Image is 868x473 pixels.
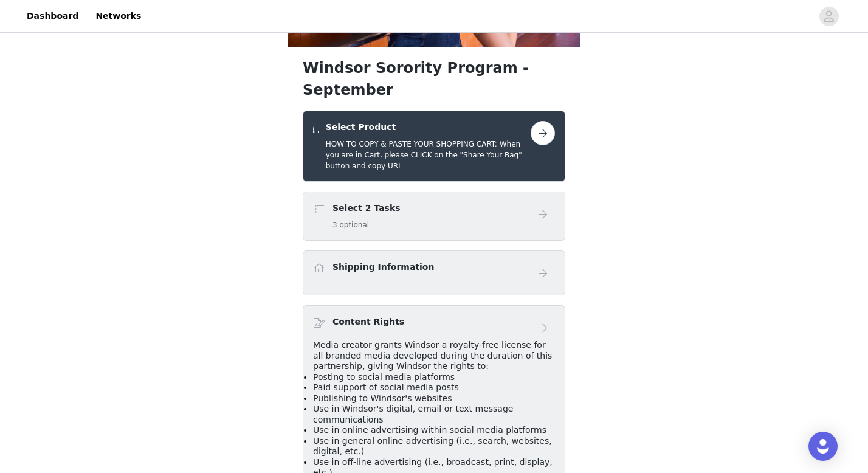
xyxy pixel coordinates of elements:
[313,372,455,382] span: Posting to social media platforms
[303,111,565,182] div: Select Product
[313,404,513,424] span: Use in Windsor's digital, email or text message communications
[823,7,835,26] div: avatar
[313,436,552,457] span: Use in general online advertising (i.e., search, websites, digital, etc.)
[313,340,552,371] span: Media creator grants Windsor a royalty-free license for all branded media developed during the du...
[303,192,565,241] div: Select 2 Tasks
[313,425,546,435] span: Use in online advertising within social media platforms
[88,2,148,30] a: Networks
[332,219,401,230] h5: 3 optional
[326,139,531,171] h5: HOW TO COPY & PASTE YOUR SHOPPING CART: When you are in Cart, please CLICK on the "Share Your Bag...
[303,250,565,295] div: Shipping Information
[808,432,838,461] div: Open Intercom Messenger
[332,316,404,328] h4: Content Rights
[19,2,86,30] a: Dashboard
[303,57,565,101] h1: Windsor Sorority Program - September
[313,393,452,403] span: Publishing to Windsor's websites
[313,382,459,392] span: Paid support of social media posts
[332,261,434,274] h4: Shipping Information
[332,202,401,215] h4: Select 2 Tasks
[326,121,531,134] h4: Select Product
